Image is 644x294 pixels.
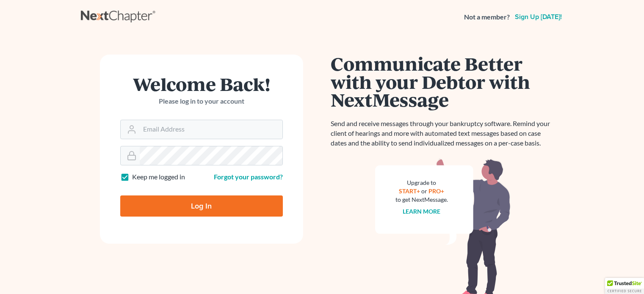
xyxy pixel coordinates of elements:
a: PRO+ [428,187,444,195]
a: Sign up [DATE]! [513,14,564,20]
p: Please log in to your account [120,96,283,106]
input: Log In [120,195,283,217]
div: Upgrade to [395,179,448,187]
div: to get NextMessage. [395,195,448,204]
span: or [421,187,427,195]
label: Keep me logged in [132,172,185,182]
div: TrustedSite Certified [605,278,644,294]
h1: Welcome Back! [120,75,283,93]
a: Forgot your password? [214,173,283,181]
a: START+ [399,187,420,195]
p: Send and receive messages through your bankruptcy software. Remind your client of hearings and mo... [331,119,555,148]
strong: Not a member? [464,12,510,22]
h1: Communicate Better with your Debtor with NextMessage [331,55,555,109]
input: Email Address [140,120,282,139]
a: Learn more [403,208,440,215]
